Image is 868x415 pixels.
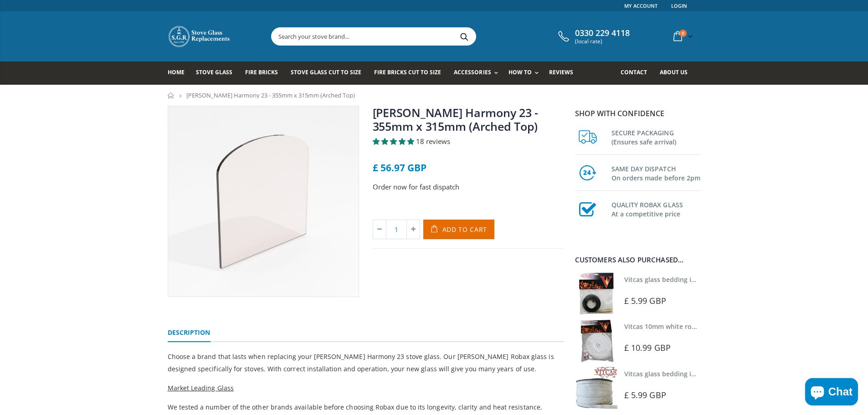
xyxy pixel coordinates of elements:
a: Vitcas 10mm white rope kit - includes rope seal and glue! [624,322,803,331]
a: 0 [670,27,694,45]
a: Contact [621,61,654,85]
span: Stove Glass Cut To Size [291,68,361,76]
span: Reviews [549,68,573,76]
img: Vitcas white rope, glue and gloves kit 10mm [575,319,617,362]
span: £ 10.99 GBP [624,342,671,353]
span: We tested a number of the other brands available before choosing Robax due to its longevity, clar... [168,403,542,411]
img: Stove Glass Replacement [168,25,231,48]
a: Fire Bricks Cut To Size [374,61,448,85]
a: Vitcas glass bedding in tape - 2mm x 10mm x 2 meters [624,275,794,284]
span: 0 [679,30,687,37]
a: Stove Glass [196,61,239,85]
a: Description [168,324,211,342]
button: Search [454,28,475,45]
span: Stove Glass [196,68,232,76]
div: Customers also purchased... [575,256,701,263]
span: [PERSON_NAME] Harmony 23 - 355mm x 315mm (Arched Top) [186,91,355,99]
a: Vitcas glass bedding in tape - 2mm x 15mm x 2 meters (White) [624,369,818,378]
a: [PERSON_NAME] Harmony 23 - 355mm x 315mm (Arched Top) [373,105,539,134]
span: Add to Cart [442,225,488,234]
a: Stove Glass Cut To Size [291,61,368,85]
span: £ 56.97 GBP [373,161,426,174]
inbox-online-store-chat: Shopify online store chat [802,378,861,408]
a: Reviews [549,61,580,85]
a: How To [508,61,543,85]
button: Add to Cart [423,220,495,239]
span: 0330 229 4118 [575,28,630,38]
a: 0330 229 4118 (local rate) [556,28,630,45]
span: Fire Bricks Cut To Size [374,68,441,76]
span: (local rate) [575,38,630,45]
span: How To [508,68,532,76]
span: Fire Bricks [245,68,278,76]
a: Fire Bricks [245,61,285,85]
a: Home [168,61,191,85]
input: Search your stove brand... [272,28,578,45]
span: Home [168,68,185,76]
span: £ 5.99 GBP [624,295,666,306]
span: 4.94 stars [373,137,416,146]
a: Home [168,92,175,98]
a: About us [660,61,694,85]
img: Vitcas stove glass bedding in tape [575,272,617,315]
h3: QUALITY ROBAX GLASS At a competitive price [611,199,701,219]
span: 18 reviews [416,137,450,146]
span: £ 5.99 GBP [624,389,666,400]
span: Choose a brand that lasts when replacing your [PERSON_NAME] Harmony 23 stove glass. Our [PERSON_N... [168,352,554,373]
p: Order now for fast dispatch [373,182,564,192]
img: gradualarchedtopstoveglass_800x_crop_center.jpg [168,106,359,297]
span: Accessories [454,68,491,76]
h3: SECURE PACKAGING (Ensures safe arrival) [611,127,701,147]
p: Shop with confidence [575,108,701,119]
span: Market Leading Glass [168,384,234,392]
h3: SAME DAY DISPATCH On orders made before 2pm [611,163,701,183]
span: About us [660,68,688,76]
span: Contact [621,68,647,76]
img: Vitcas stove glass bedding in tape [575,367,617,409]
a: Accessories [454,61,502,85]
